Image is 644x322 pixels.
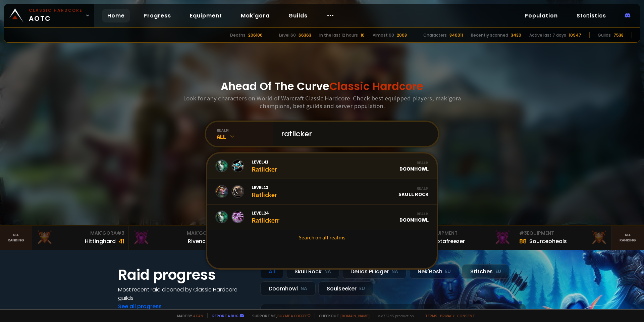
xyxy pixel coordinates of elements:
[342,264,407,279] div: Defias Pillager
[260,281,316,296] div: Doomhowl
[260,264,283,279] div: All
[299,32,311,38] div: 66363
[252,159,277,165] span: Level 41
[529,32,566,38] div: Active last 7 days
[180,94,464,110] h3: Look for any characters on World of Warcraft Classic Hardcore. Check best equipped players, mak'g...
[423,230,511,237] div: Equipment
[248,32,263,38] div: 206106
[440,313,454,318] a: Privacy
[29,7,83,13] small: Classic Hardcore
[32,226,129,250] a: Mak'Gora#3Hittinghard41
[221,78,423,94] h1: Ahead Of The Curve
[359,285,365,292] small: EU
[515,226,612,250] a: #3Equipment88Sourceoheals
[315,313,370,318] span: Checkout
[449,32,463,38] div: 846011
[248,313,311,318] span: Support me,
[571,9,611,22] a: Statistics
[252,210,279,224] div: Ratlickerr
[569,32,581,38] div: 10947
[286,264,339,279] div: Skull Rock
[207,153,437,179] a: Level41RatlickerRealmDoomhowl
[471,32,508,38] div: Recently scanned
[85,237,116,245] div: Hittinghard
[373,32,394,38] div: Almost 60
[117,230,124,236] span: # 3
[118,264,252,285] h1: Raid progress
[207,204,437,230] a: Level24RatlickerrRealmDoomhowl
[173,313,203,318] span: Made by
[252,184,277,190] span: Level 13
[529,237,567,245] div: Sourceoheals
[217,133,273,140] div: All
[217,128,273,133] div: realm
[118,303,162,310] a: See all progress
[409,264,459,279] div: Nek'Rosh
[511,32,521,38] div: 3430
[207,230,437,245] a: Search on all realms
[598,32,611,38] div: Guilds
[318,281,373,296] div: Soulseeker
[36,230,124,237] div: Mak'Gora
[118,237,124,246] div: 41
[425,313,437,318] a: Terms
[445,268,451,275] small: EU
[252,184,277,199] div: Ratlicker
[433,237,465,245] div: Notafreezer
[29,7,83,24] span: AOTC
[184,9,227,22] a: Equipment
[4,4,94,27] a: Classic HardcoreAOTC
[391,268,398,275] small: NA
[252,159,277,173] div: Ratlicker
[374,313,414,318] span: v. d752d5 - production
[399,211,429,223] div: Doomhowl
[118,285,252,302] h4: Most recent raid cleaned by Classic Hardcore guilds
[212,313,238,318] a: Report a bug
[207,179,437,204] a: Level13RatlickerRealmSkull Rock
[519,230,607,237] div: Equipment
[457,313,475,318] a: Consent
[301,285,307,292] small: NA
[252,210,279,216] span: Level 24
[612,226,644,250] a: Seeranking
[423,32,447,38] div: Characters
[319,32,358,38] div: In the last 12 hours
[399,160,429,172] div: Doomhowl
[419,226,515,250] a: #2Equipment88Notafreezer
[193,313,203,318] a: a fan
[519,9,563,22] a: Population
[495,268,501,275] small: EU
[399,160,429,165] div: Realm
[138,9,176,22] a: Progress
[519,237,527,246] div: 88
[283,9,313,22] a: Guilds
[398,186,429,197] div: Skull Rock
[613,32,624,38] div: 7538
[399,211,429,216] div: Realm
[277,313,311,318] a: Buy me a coffee
[133,230,221,237] div: Mak'Gora
[277,122,430,146] input: Search a character...
[340,313,370,318] a: [DOMAIN_NAME]
[279,32,296,38] div: Level 60
[235,9,275,22] a: Mak'gora
[329,79,423,94] span: Classic Hardcore
[324,268,331,275] small: NA
[260,304,526,322] a: a month agozgpetri on godDefias Pillager8 /90
[129,226,225,250] a: Mak'Gora#2Rivench100
[361,32,365,38] div: 16
[102,9,130,22] a: Home
[397,32,407,38] div: 2068
[462,264,509,279] div: Stitches
[188,237,209,245] div: Rivench
[230,32,246,38] div: Deaths
[519,230,527,236] span: # 3
[398,186,429,191] div: Realm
